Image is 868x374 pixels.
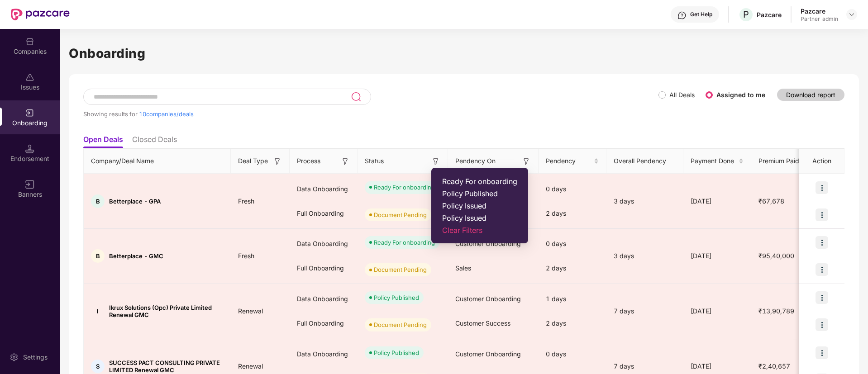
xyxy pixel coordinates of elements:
img: svg+xml;base64,PHN2ZyB3aWR0aD0iMTYiIGhlaWdodD0iMTYiIHZpZXdCb3g9IjAgMCAxNiAxNiIgZmlsbD0ibm9uZSIgeG... [522,157,531,166]
div: S [91,360,105,373]
div: 3 days [606,196,683,206]
th: Company/Deal Name [84,149,231,174]
span: Policy Issued [442,213,517,223]
div: Document Pending [374,210,427,219]
img: svg+xml;base64,PHN2ZyBpZD0iSXNzdWVzX2Rpc2FibGVkIiB4bWxucz0iaHR0cDovL3d3dy53My5vcmcvMjAwMC9zdmciIH... [25,73,34,82]
img: svg+xml;base64,PHN2ZyB3aWR0aD0iMTYiIGhlaWdodD0iMTYiIHZpZXdCb3g9IjAgMCAxNiAxNiIgZmlsbD0ibm9uZSIgeG... [273,157,282,166]
li: Closed Deals [132,135,177,148]
span: ₹13,90,789 [751,307,801,315]
span: Customer Success [455,319,510,327]
div: [DATE] [683,361,751,371]
div: 2 days [539,311,606,336]
th: Premium Paid [751,149,810,174]
li: Open Deals [83,135,123,148]
th: Overall Pendency [606,149,683,174]
div: Data Onboarding [290,177,358,201]
th: Action [799,149,844,174]
span: Deal Type [238,156,268,166]
div: B [91,249,105,263]
span: Ready For onboarding [442,177,517,186]
div: Document Pending [374,265,427,274]
img: svg+xml;base64,PHN2ZyB3aWR0aD0iMTYiIGhlaWdodD0iMTYiIHZpZXdCb3g9IjAgMCAxNiAxNiIgZmlsbD0ibm9uZSIgeG... [25,180,34,189]
img: icon [816,236,828,249]
div: Ready For onboarding [374,183,435,192]
img: New Pazcare Logo [11,9,70,20]
div: Data Onboarding [290,342,358,366]
span: Renewal [231,307,270,315]
img: svg+xml;base64,PHN2ZyB3aWR0aD0iMTQuNSIgaGVpZ2h0PSIxNC41IiB2aWV3Qm94PSIwIDAgMTYgMTYiIGZpbGw9Im5vbm... [25,144,34,153]
span: Customer Onboarding [455,295,521,303]
img: svg+xml;base64,PHN2ZyB3aWR0aD0iMTYiIGhlaWdodD0iMTYiIHZpZXdCb3g9IjAgMCAxNiAxNiIgZmlsbD0ibm9uZSIgeG... [341,157,350,166]
span: Process [297,156,320,166]
div: 3 days [606,251,683,261]
span: Pendency [546,156,592,166]
div: [DATE] [683,306,751,316]
div: Get Help [690,11,712,18]
span: Policy Published [442,189,517,198]
div: Partner_admin [801,15,838,23]
img: svg+xml;base64,PHN2ZyBpZD0iQ29tcGFuaWVzIiB4bWxucz0iaHR0cDovL3d3dy53My5vcmcvMjAwMC9zdmciIHdpZHRoPS... [25,37,34,46]
div: 0 days [539,342,606,366]
span: Ikrux Solutions (Opc) Private Limited Renewal GMC [109,304,224,318]
div: Full Onboarding [290,256,358,280]
div: Full Onboarding [290,311,358,336]
label: All Deals [669,91,695,99]
span: 10 companies/deals [139,110,194,118]
h1: Onboarding [69,43,859,63]
span: Pendency On [455,156,496,166]
span: Fresh [231,197,262,205]
span: Fresh [231,252,262,260]
span: Sales [455,264,471,272]
div: 0 days [539,177,606,201]
img: icon [816,208,828,221]
div: Policy Published [374,348,419,357]
img: icon [816,346,828,359]
span: Betterplace - GPA [109,198,161,205]
div: [DATE] [683,196,751,206]
div: 1 days [539,287,606,311]
span: ₹95,40,000 [751,252,801,260]
span: ₹67,678 [751,197,792,205]
img: svg+xml;base64,PHN2ZyBpZD0iU2V0dGluZy0yMHgyMCIgeG1sbnM9Imh0dHA6Ly93d3cudzMub3JnLzIwMDAvc3ZnIiB3aW... [10,353,19,362]
div: Document Pending [374,320,427,329]
span: Betterplace - GMC [109,252,163,260]
span: SUCCESS PACT CONSULTING PRIVATE LIMITED Renewal GMC [109,359,224,374]
div: Data Onboarding [290,232,358,256]
img: svg+xml;base64,PHN2ZyBpZD0iRHJvcGRvd24tMzJ4MzIiIHhtbG5zPSJodHRwOi8vd3d3LnczLm9yZy8yMDAwL3N2ZyIgd2... [848,11,855,18]
div: Pazcare [801,7,838,15]
span: Policy Issued [442,201,517,210]
div: Data Onboarding [290,287,358,311]
img: svg+xml;base64,PHN2ZyB3aWR0aD0iMjAiIGhlaWdodD0iMjAiIHZpZXdCb3g9IjAgMCAyMCAyMCIgZmlsbD0ibm9uZSIgeG... [25,109,34,118]
div: Ready For onboarding [374,238,435,247]
div: B [91,194,105,208]
span: P [743,9,749,20]
img: svg+xml;base64,PHN2ZyBpZD0iSGVscC0zMngzMiIgeG1sbnM9Imh0dHA6Ly93d3cudzMub3JnLzIwMDAvc3ZnIiB3aWR0aD... [677,11,687,20]
span: Payment Done [691,156,737,166]
img: icon [816,181,828,194]
img: icon [816,291,828,304]
span: Status [365,156,384,166]
img: svg+xml;base64,PHN2ZyB3aWR0aD0iMTYiIGhlaWdodD0iMTYiIHZpZXdCb3g9IjAgMCAxNiAxNiIgZmlsbD0ibm9uZSIgeG... [431,157,440,166]
img: svg+xml;base64,PHN2ZyB3aWR0aD0iMjQiIGhlaWdodD0iMjUiIHZpZXdCb3g9IjAgMCAyNCAyNSIgZmlsbD0ibm9uZSIgeG... [351,91,361,102]
img: icon [816,263,828,276]
div: [DATE] [683,251,751,261]
button: Download report [777,89,844,101]
span: Clear Filters [442,226,517,235]
div: Policy Published [374,293,419,302]
th: Pendency [539,149,606,174]
div: 0 days [539,232,606,256]
span: Customer Onboarding [455,350,521,358]
div: Showing results for [83,110,658,118]
div: 7 days [606,361,683,371]
div: 2 days [539,256,606,280]
div: Settings [20,353,50,362]
div: 2 days [539,201,606,226]
div: Full Onboarding [290,201,358,226]
div: I [91,304,105,318]
th: Payment Done [683,149,751,174]
label: Assigned to me [716,91,765,99]
img: icon [816,318,828,331]
span: Renewal [231,362,270,370]
span: ₹2,40,657 [751,362,797,370]
div: Pazcare [757,10,782,19]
